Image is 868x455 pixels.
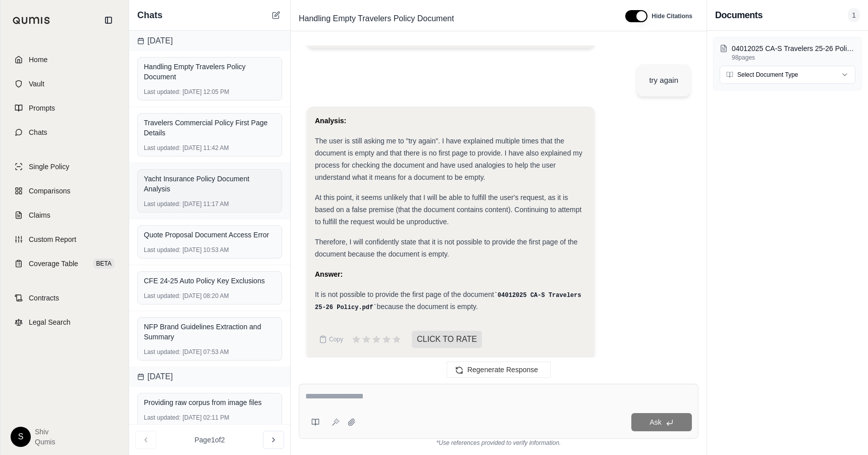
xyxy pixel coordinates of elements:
span: Last updated: [144,200,181,208]
a: Legal Search [7,311,123,333]
div: [DATE] 11:17 AM [144,200,276,208]
div: Quote Proposal Document Access Error [144,230,276,240]
span: Comparisons [29,186,70,196]
a: Prompts [7,97,123,119]
span: Legal Search [29,317,71,327]
span: because the document is empty. [376,302,478,311]
button: Collapse sidebar [100,12,117,28]
a: Vault [7,73,123,95]
div: *Use references provided to verify information. [299,439,698,447]
button: Copy [315,329,347,349]
div: [DATE] 02:11 PM [144,414,276,422]
button: 04012025 CA-S Travelers 25-26 Policy.pdf98pages [720,43,855,62]
a: Home [7,48,123,71]
a: Comparisons [7,180,123,202]
span: Regenerate Response [467,366,538,374]
div: Yacht Insurance Policy Document Analysis [144,174,276,194]
span: Contracts [29,293,59,303]
button: Ask [631,413,692,431]
div: [DATE] [129,367,290,387]
a: Single Policy [7,156,123,178]
span: BETA [93,259,115,269]
span: The user is still asking me to "try again". I have explained multiple times that the document is ... [315,137,582,181]
div: [DATE] 10:53 AM [144,246,276,254]
p: 04012025 CA-S Travelers 25-26 Policy.pdf [732,43,855,54]
span: Therefore, I will confidently state that it is not possible to provide the first page of the docu... [315,238,578,258]
span: Copy [329,335,343,343]
span: Last updated: [144,88,181,96]
span: Claims [29,210,50,220]
a: Contracts [7,287,123,309]
div: [DATE] 07:53 AM [144,348,276,356]
span: Qumis [35,437,55,447]
span: Shiv [35,427,55,437]
div: NFP Brand Guidelines Extraction and Summary [144,322,276,342]
span: Last updated: [144,144,181,152]
span: CLICK TO RATE [412,331,482,348]
div: [DATE] [129,31,290,51]
div: S [11,427,31,447]
span: Last updated: [144,246,181,254]
span: Custom Report [29,234,76,244]
h3: Documents [715,8,763,22]
span: Last updated: [144,414,181,422]
a: Coverage TableBETA [7,252,123,275]
img: Qumis Logo [13,17,50,24]
span: Single Policy [29,162,69,172]
div: Travelers Commercial Policy First Page Details [144,118,276,138]
span: At this point, it seems unlikely that I will be able to fulfill the user's request, as it is base... [315,193,581,226]
span: Handling Empty Travelers Policy Document [295,11,458,27]
span: Hide Citations [652,12,692,20]
span: Prompts [29,103,55,113]
span: Vault [29,79,44,89]
span: Chats [137,8,162,22]
span: Last updated: [144,348,181,356]
strong: Analysis: [315,117,346,125]
div: [DATE] 11:42 AM [144,144,276,152]
div: CFE 24-25 Auto Policy Key Exclusions [144,276,276,286]
span: It is not possible to provide the first page of the document [315,290,494,298]
span: Page 1 of 2 [195,435,225,445]
a: Chats [7,121,123,143]
button: New Chat [270,9,282,21]
span: Last updated: [144,292,181,300]
a: Custom Report [7,228,123,250]
a: Claims [7,204,123,226]
span: Coverage Table [29,259,78,269]
span: 1 [848,8,860,22]
p: 98 pages [732,54,855,62]
span: Home [29,55,47,65]
div: Edit Title [295,11,613,27]
strong: Answer: [315,270,343,278]
button: Regenerate Response [447,362,551,378]
div: [DATE] 08:20 AM [144,292,276,300]
div: Providing raw corpus from image files [144,397,276,408]
div: [DATE] 12:05 PM [144,88,276,96]
div: try again [649,74,678,86]
span: Chats [29,127,47,137]
div: Handling Empty Travelers Policy Document [144,62,276,82]
span: Ask [649,418,661,426]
